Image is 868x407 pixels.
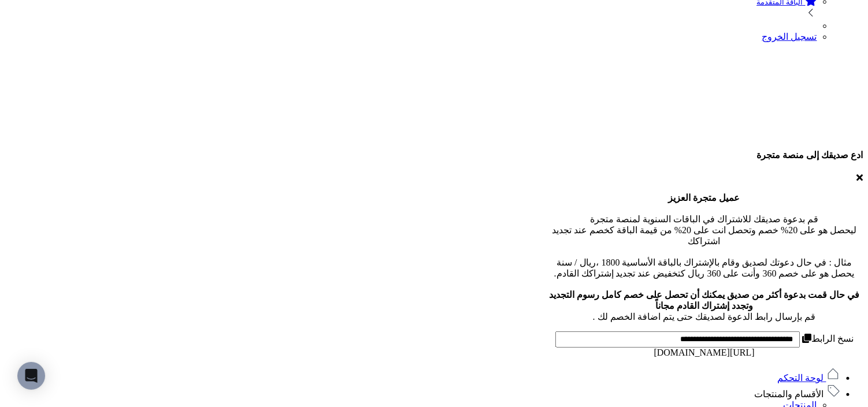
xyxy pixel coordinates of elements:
label: نسخ الرابط [800,330,854,343]
div: [URL][DOMAIN_NAME] [546,348,863,358]
span: لوحة التحكم [778,373,824,383]
p: قم بدعوة صديقك للاشتراك في الباقات السنوية لمنصة متجرة ليحصل هو على 20% خصم وتحصل انت على 20% من ... [546,192,863,322]
h4: ادع صديقك إلى منصة متجرة [546,150,863,160]
span: الأقسام والمنتجات [755,389,824,399]
a: لوحة التحكم [778,373,840,383]
a: تسجيل الخروج [762,32,817,42]
div: Open Intercom Messenger [17,362,45,390]
b: في حال قمت بدعوة أكثر من صديق يمكنك أن تحصل على خصم كامل رسوم التجديد وتجدد إشتراك القادم مجاناً [550,290,860,311]
b: عميل متجرة العزيز [669,193,740,203]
